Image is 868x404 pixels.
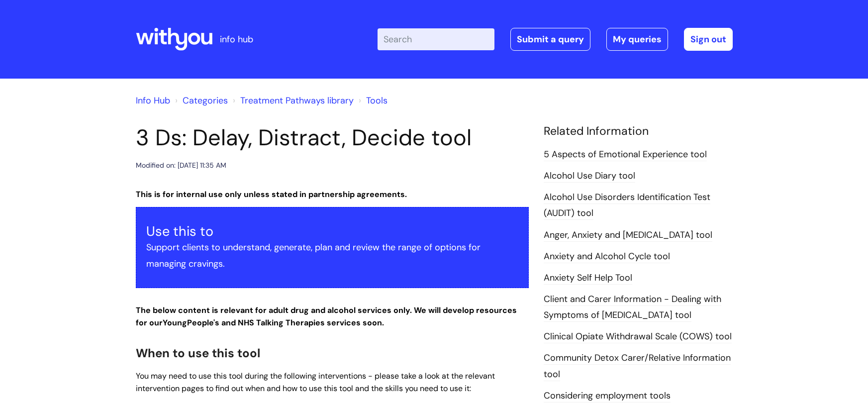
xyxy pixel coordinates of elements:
a: Alcohol Use Diary tool [544,170,635,183]
a: Anxiety and Alcohol Cycle tool [544,250,670,263]
a: Community Detox Carer/Relative Information tool [544,352,731,381]
div: | - [378,28,733,51]
a: Info Hub [136,95,170,106]
h3: Use this to [146,223,518,239]
div: Modified on: [DATE] 11:35 AM [136,159,226,172]
a: Tools [366,95,387,106]
input: Search [378,28,494,50]
p: Support clients to understand, generate, plan and review the range of options for managing cravings. [146,239,518,272]
a: Alcohol Use Disorders Identification Test (AUDIT) tool [544,191,710,220]
span: When to use this tool [136,345,260,361]
li: Solution home [173,93,228,108]
p: info hub [220,31,253,47]
strong: Young [163,317,221,328]
a: Considering employment tools [544,390,671,403]
strong: The below content is relevant for adult drug and alcohol services only. We will develop resources... [136,305,517,328]
a: Submit a query [510,28,590,51]
a: My queries [606,28,668,51]
li: Tools [356,93,387,108]
li: Treatment Pathways library [230,93,354,108]
h4: Related Information [544,124,733,138]
a: Categories [183,95,228,106]
strong: This is for internal use only unless stated in partnership agreements. [136,189,407,200]
a: Client and Carer Information - Dealing with Symptoms of [MEDICAL_DATA] tool [544,293,721,322]
a: Anxiety Self Help Tool [544,272,632,285]
a: Clinical Opiate Withdrawal Scale (COWS) tool [544,330,732,343]
h1: 3 Ds: Delay, Distract, Decide tool [136,124,529,151]
a: Sign out [684,28,733,51]
a: Treatment Pathways library [240,95,354,106]
a: Anger, Anxiety and [MEDICAL_DATA] tool [544,229,712,242]
span: You may need to use this tool during the following interventions - please take a look at the rele... [136,371,495,394]
strong: People's [187,317,219,328]
a: 5 Aspects of Emotional Experience tool [544,148,707,161]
